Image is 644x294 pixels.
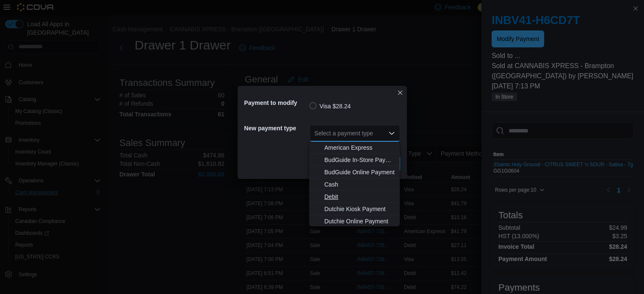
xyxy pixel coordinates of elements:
span: BudGuide In-Store Payment [324,156,395,164]
span: Dutchie Kiosk Payment [324,205,395,213]
button: Debit [309,191,400,203]
button: Close list of options [388,130,395,137]
span: BudGuide Online Payment [324,168,395,176]
span: American Express [324,143,395,152]
button: BudGuide Online Payment [309,166,400,179]
label: Visa $28.24 [310,101,351,111]
button: Dutchie Kiosk Payment [309,203,400,215]
button: Cash [309,179,400,191]
button: BudGuide In-Store Payment [309,154,400,166]
button: Closes this modal window [395,88,405,98]
span: Debit [324,192,395,201]
input: Accessible screen reader label [315,128,315,138]
span: Cash [324,180,395,189]
span: Dutchie Online Payment [324,217,395,225]
button: American Express [309,142,400,154]
h5: New payment type [244,120,308,137]
button: Dutchie Online Payment [309,215,400,228]
h5: Payment to modify [244,94,308,111]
